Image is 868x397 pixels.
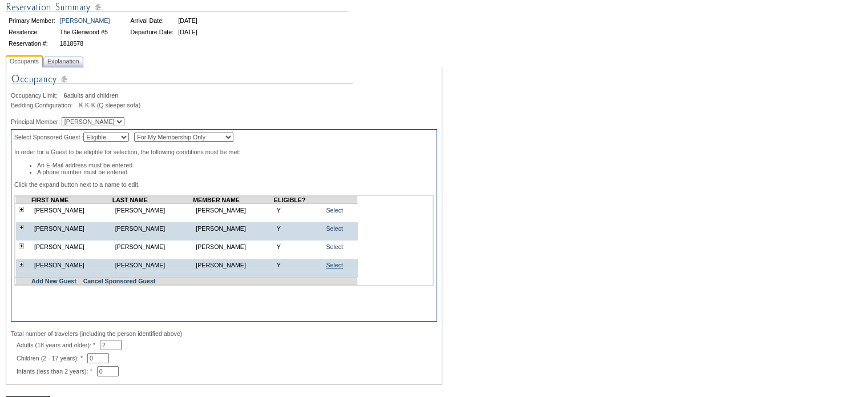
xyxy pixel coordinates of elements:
td: 1818578 [58,38,112,49]
span: Adults (18 years and older): * [17,342,100,348]
td: [PERSON_NAME] [193,240,274,253]
td: FIRST NAME [31,197,112,204]
td: [PERSON_NAME] [31,240,112,253]
td: Reservation #: [7,38,57,49]
td: The Glenwood #5 [58,27,112,37]
td: Y [274,240,320,253]
td: Y [274,259,320,271]
div: Total number of travelers (including the person identified above) [11,330,437,337]
a: Select [326,262,343,268]
img: plus.gif [19,243,24,248]
img: plus.gif [19,207,24,212]
td: Residence: [7,27,57,37]
span: Explanation [45,55,82,67]
a: [PERSON_NAME] [60,17,110,24]
td: [PERSON_NAME] [112,259,193,271]
td: [PERSON_NAME] [193,204,274,217]
td: MEMBER NAME [193,197,274,204]
li: A phone number must be entered [37,169,434,175]
li: An E-Mail address must be entered [37,162,434,169]
span: Children (2 - 17 years): * [17,355,87,362]
td: [PERSON_NAME] [31,222,112,235]
a: Cancel Sponsored Guest [83,278,156,284]
td: [PERSON_NAME] [193,259,274,271]
td: [PERSON_NAME] [31,204,112,217]
img: Occupancy [11,72,353,92]
span: Principal Member: [11,118,60,125]
td: [PERSON_NAME] [112,204,193,217]
td: Departure Date: [128,27,175,37]
td: Y [274,222,320,235]
td: [PERSON_NAME] [31,259,112,271]
a: Add New Guest [31,278,76,284]
span: Occupants [7,55,41,67]
td: [DATE] [176,15,199,26]
span: Bedding Configuration: [11,102,77,109]
span: Infants (less than 2 years): * [17,368,97,375]
td: Y [274,204,320,217]
a: Select [326,207,343,214]
div: adults and children. [11,92,437,99]
a: Select [326,243,343,250]
td: Arrival Date: [128,15,175,26]
span: K-K-K (Q sleeper sofa) [79,102,140,109]
div: Select Sponsored Guest : In order for a Guest to be eligible for selection, the following conditi... [11,129,437,322]
a: Select [326,225,343,232]
td: LAST NAME [112,197,193,204]
td: [PERSON_NAME] [112,222,193,235]
td: ELIGIBLE? [274,197,320,204]
span: Occupancy Limit: [11,92,62,99]
img: plus.gif [19,225,24,230]
img: plus.gif [19,262,24,267]
span: 6 [64,92,67,99]
td: Primary Member: [7,15,57,26]
td: [PERSON_NAME] [112,240,193,253]
td: [DATE] [176,27,199,37]
td: [PERSON_NAME] [193,222,274,235]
